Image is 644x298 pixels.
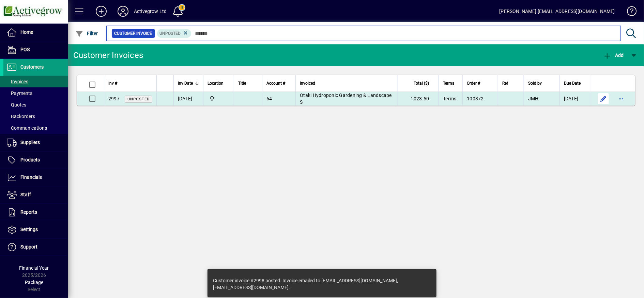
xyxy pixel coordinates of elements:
span: POS [20,47,30,52]
span: Add [603,53,624,58]
button: More options [616,93,627,104]
a: Communications [3,122,68,134]
span: Otaki Hydroponic Gardening & Landscape S [300,93,392,105]
div: Inv # [108,80,152,87]
span: Customers [20,64,44,70]
span: Communications [7,125,47,131]
span: Settings [20,227,38,232]
span: Backorders [7,114,35,119]
td: 1023.50 [398,92,439,105]
span: Package [25,280,43,285]
a: Payments [3,87,68,99]
a: Settings [3,221,68,238]
span: Invoiced [300,80,315,87]
span: Terms [443,96,456,101]
a: Suppliers [3,134,68,151]
span: 2997 [108,96,120,101]
a: Products [3,152,68,169]
span: Title [238,80,246,87]
span: Invoices [7,79,28,84]
span: Staff [20,192,31,197]
div: Customer Invoices [73,50,143,61]
div: Total ($) [402,80,435,87]
a: Knowledge Base [622,1,635,24]
a: Home [3,24,68,41]
span: Location [208,80,224,87]
span: Financials [20,174,42,180]
span: JMH [528,96,539,101]
div: Due Date [564,80,587,87]
a: Invoices [3,76,68,87]
td: [DATE] [173,92,203,105]
span: Quotes [7,102,26,108]
div: Inv Date [178,80,199,87]
div: Invoiced [300,80,394,87]
span: Inv Date [178,80,193,87]
span: Financial Year [19,265,49,271]
a: Staff [3,186,68,203]
div: Location [208,80,230,87]
span: Payments [7,90,32,96]
div: Account # [266,80,291,87]
button: Filter [74,27,100,40]
span: Suppliers [20,140,40,145]
span: Grow [208,95,230,102]
div: Title [238,80,258,87]
span: Total ($) [414,80,429,87]
a: Reports [3,204,68,221]
span: Products [20,157,40,162]
div: Order # [467,80,494,87]
span: Unposted [160,31,181,36]
span: Unposted [127,97,150,101]
span: Reports [20,209,37,215]
div: Ref [502,80,520,87]
a: Backorders [3,111,68,122]
button: Add [90,5,112,17]
div: Sold by [528,80,555,87]
a: Support [3,239,68,256]
button: Add [602,49,626,61]
span: Support [20,244,37,250]
span: Inv # [108,80,117,87]
span: Order # [467,80,480,87]
div: Customer invoice #2998 posted. Invoice emailed to [EMAIL_ADDRESS][DOMAIN_NAME], [EMAIL_ADDRESS][D... [213,277,424,291]
span: Home [20,29,33,35]
span: Filter [75,31,98,36]
span: Sold by [528,80,542,87]
span: Account # [266,80,285,87]
span: 64 [266,96,272,101]
td: [DATE] [559,92,591,105]
button: Profile [112,5,134,17]
span: Due Date [564,80,581,87]
a: POS [3,41,68,58]
div: Activegrow Ltd [134,6,167,17]
span: Terms [443,80,454,87]
span: Customer Invoice [114,30,152,37]
mat-chip: Customer Invoice Status: Unposted [157,29,191,38]
div: [PERSON_NAME] [EMAIL_ADDRESS][DOMAIN_NAME] [500,6,615,17]
span: Ref [502,80,508,87]
span: 100372 [467,96,484,101]
a: Financials [3,169,68,186]
a: Quotes [3,99,68,111]
button: Edit [598,93,609,104]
